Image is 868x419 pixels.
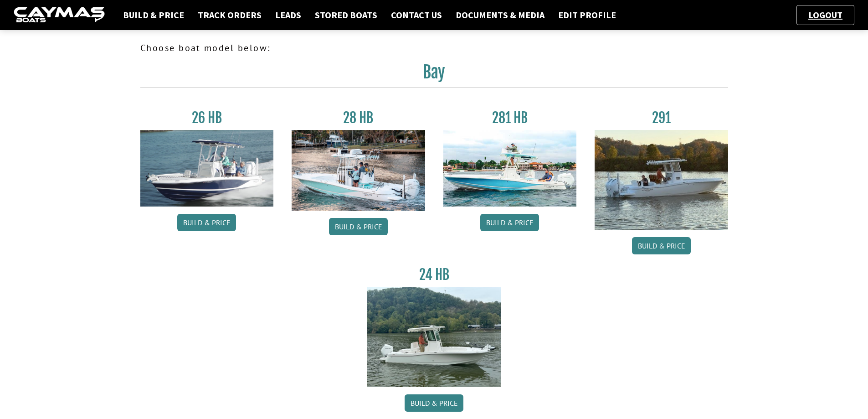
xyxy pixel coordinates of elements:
[140,62,728,88] h2: Bay
[554,9,621,21] a: Edit Profile
[140,109,274,126] h3: 26 HB
[443,130,577,207] img: 28-hb-twin.jpg
[367,287,501,387] img: 24_HB_thumbnail.jpg
[177,214,236,231] a: Build & Price
[804,9,847,21] a: Logout
[451,9,549,21] a: Documents & Media
[632,237,691,254] a: Build & Price
[367,266,501,283] h3: 24 HB
[405,394,463,412] a: Build & Price
[443,109,577,126] h3: 281 HB
[140,41,728,55] p: Choose boat model below:
[595,109,728,126] h3: 291
[310,9,382,21] a: Stored Boats
[595,130,728,230] img: 291_Thumbnail.jpg
[329,218,388,235] a: Build & Price
[480,214,539,231] a: Build & Price
[193,9,266,21] a: Track Orders
[118,9,189,21] a: Build & Price
[386,9,447,21] a: Contact Us
[271,9,306,21] a: Leads
[14,7,105,24] img: caymas-dealer-connect-2ed40d3bc7270c1d8d7ffb4b79bf05adc795679939227970def78ec6f6c03838.gif
[292,130,425,211] img: 28_hb_thumbnail_for_caymas_connect.jpg
[140,130,274,207] img: 26_new_photo_resized.jpg
[292,109,425,126] h3: 28 HB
